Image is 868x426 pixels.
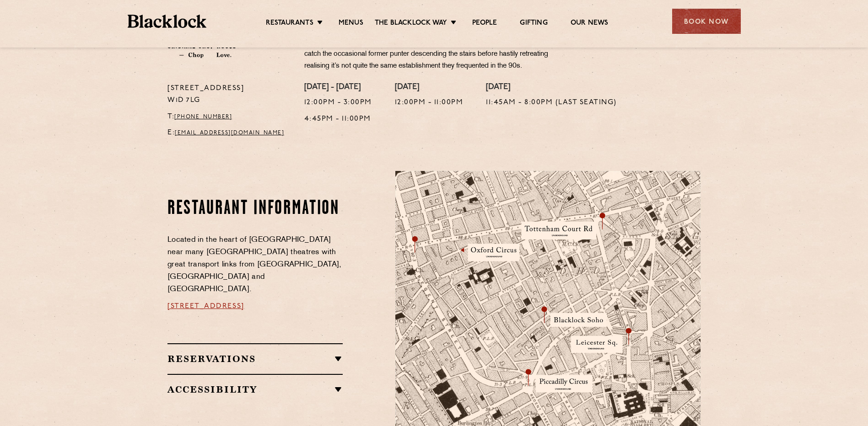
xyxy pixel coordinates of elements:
[304,83,372,93] h4: [DATE] - [DATE]
[167,83,291,106] p: [STREET_ADDRESS] W1D 7LG
[167,303,244,310] a: [STREET_ADDRESS]
[486,97,617,109] p: 11:45am - 8:00pm (Last seating)
[486,83,617,93] h4: [DATE]
[472,19,497,29] a: People
[395,97,464,109] p: 12:00pm - 11:00pm
[175,130,284,136] a: [EMAIL_ADDRESS][DOMAIN_NAME]
[167,384,343,395] h2: Accessibility
[128,15,207,28] img: BL_Textured_Logo-footer-cropped.svg
[304,97,372,109] p: 12:00pm - 3:00pm
[520,19,547,29] a: Gifting
[167,111,291,123] p: T:
[167,234,343,296] p: Located in the heart of [GEOGRAPHIC_DATA] near many [GEOGRAPHIC_DATA] theatres with great transpo...
[375,19,447,29] a: The Blacklock Way
[174,114,232,120] a: [PHONE_NUMBER]
[395,83,464,93] h4: [DATE]
[167,127,291,139] p: E:
[672,9,741,34] div: Book Now
[339,19,363,29] a: Menus
[167,197,343,220] h2: Restaurant information
[266,19,313,29] a: Restaurants
[304,113,372,125] p: 4:45pm - 11:00pm
[571,19,609,29] a: Our News
[167,353,343,364] h2: Reservations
